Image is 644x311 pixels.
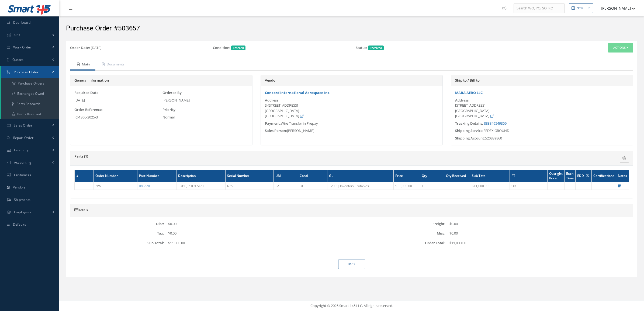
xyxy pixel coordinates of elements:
a: Exchanges Owed [1,89,59,99]
div: $0.00 [445,221,633,227]
span: Payment: [265,121,281,126]
span: KPIs [14,33,20,37]
div: FEDEX GROUND [451,128,633,134]
label: Status: [356,45,367,51]
a: Documents [95,59,130,71]
td: 1 [444,182,470,190]
label: Required Date [74,90,98,96]
label: Misc: [352,231,445,235]
span: Sales Person: [265,128,287,133]
a: Back [338,260,365,269]
a: Purchase Order [1,66,59,78]
span: Shipments [14,197,31,202]
div: 520839860 [451,136,633,141]
span: Employees [14,210,31,214]
td: N/A [226,182,274,190]
label: Address [455,98,469,102]
h2: Purchase Order #503657 [66,25,637,33]
th: Certifications [592,170,616,182]
th: Outright Price [547,170,564,182]
span: Repair Order [13,135,34,140]
div: [PERSON_NAME] [162,98,248,103]
a: Parts Research [1,99,59,109]
span: $11,000.00 [168,240,185,245]
span: Received [368,46,384,50]
th: Description [176,170,226,182]
th: Price [394,170,420,182]
button: [PERSON_NAME] [596,3,635,13]
label: Disc: [70,222,164,226]
td: $11,000.00 [394,182,420,190]
label: Address [265,98,278,102]
th: Qty [420,170,444,182]
td: OH [298,182,327,190]
span: Shipping Service: [455,128,483,133]
th: Qty Received [444,170,470,182]
label: Freight: [352,222,445,226]
label: Order Total: [352,241,445,245]
span: Defaults [13,222,26,227]
a: Main [70,59,95,71]
th: PT [510,170,547,182]
h5: Ship to / Bill to [455,78,629,83]
th: EDD [576,170,592,182]
div: [STREET_ADDRESS] [GEOGRAPHIC_DATA] [GEOGRAPHIC_DATA] [455,103,629,119]
span: Sales Order [14,123,32,128]
h5: Totals [74,208,629,212]
th: Serial Number [226,170,274,182]
button: Actions [608,43,633,53]
div: S-[STREET_ADDRESS] [GEOGRAPHIC_DATA] [GEOGRAPHIC_DATA] [265,103,439,119]
th: Sub Total [470,170,510,182]
label: Condition: [213,45,230,51]
span: Purchase Order [14,70,39,74]
span: [DATE] [91,45,101,50]
div: [PERSON_NAME] [261,128,443,134]
label: Ordered By [162,90,182,96]
button: New [569,4,593,13]
span: Vendors [13,185,26,190]
input: Search WO, PO, SO, RO [514,4,565,13]
th: Notes [616,170,629,182]
div: $0.00 [164,221,352,227]
th: # [75,170,94,182]
span: Accounting [14,160,32,165]
h5: Vendor [265,78,439,83]
h5: General Information [74,78,248,83]
td: 1200 | Inventory - rotables [327,182,394,190]
span: Inventory [14,148,29,152]
td: TUBE, PITOT STAT [176,182,226,190]
td: 1 [75,182,94,190]
td: 1 [420,182,444,190]
span: Shipping Account: [455,136,485,141]
div: $0.00 [445,231,633,236]
td: - [592,182,616,190]
h5: Parts (1) [74,154,535,159]
td: OR [510,182,547,190]
span: Customers [14,173,31,177]
span: Work Order [13,45,32,50]
th: Exch Time [565,170,576,182]
div: New [577,6,583,11]
a: Purchase Orders [1,78,59,89]
span: Tracking Details: [455,121,483,126]
div: Normal [162,115,248,120]
div: $0.00 [164,231,352,236]
a: MABA AERO LLC [455,90,483,95]
label: Order Reference: [74,107,103,113]
th: GL [327,170,394,182]
div: [DATE] [74,98,160,103]
td: EA [274,182,298,190]
th: Part Number [137,170,176,182]
div: IC-1306-2025-3 [74,115,160,120]
span: Quotes [12,57,24,62]
a: 883849549359 [484,121,507,126]
td: N/A [94,182,137,190]
a: Items Received [1,109,59,119]
td: $11,000.00 [470,182,510,190]
span: Dashboard [13,20,31,25]
div: Copyright © 2025 Smart 145 LLC. All rights reserved. [65,303,639,309]
label: Sub Total: [70,241,164,245]
th: Cond [298,170,327,182]
label: Priority [162,107,175,113]
span: $11,000.00 [449,240,466,245]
